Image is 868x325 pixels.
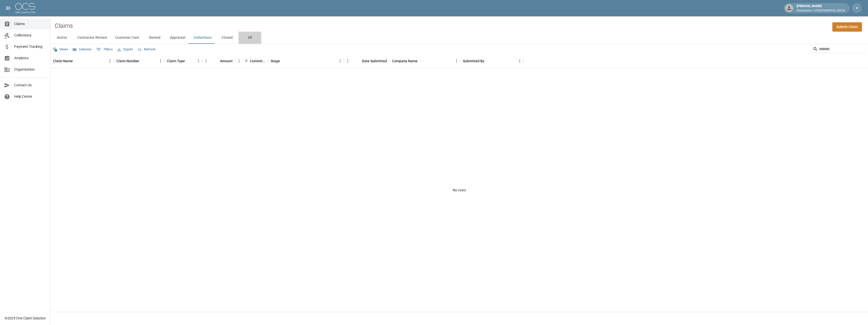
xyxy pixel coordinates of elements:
[106,57,114,65] button: Menu
[95,46,114,54] button: Show filters
[243,57,250,65] button: Sort
[167,54,185,68] div: Claim Type
[484,57,491,65] button: Sort
[389,54,460,68] div: Company Name
[14,55,46,61] span: Analytics
[202,57,210,65] button: Menu
[238,32,261,44] button: All
[202,54,235,68] div: Amount
[14,33,46,38] span: Collections
[72,46,93,53] button: Select columns
[116,46,134,53] button: Export
[14,83,46,88] span: Contact Us
[164,54,202,68] div: Claim Type
[143,32,166,44] button: Denied
[51,32,73,44] button: Active
[166,32,189,44] button: Appraisal
[355,57,362,65] button: Sort
[15,3,35,13] img: ocs-logo-white-transparent.png
[73,57,80,65] button: Sort
[336,57,344,65] button: Menu
[344,54,389,68] div: Date Submitted
[795,4,847,13] div: [PERSON_NAME]
[73,32,111,44] button: Contractor Review
[51,68,868,312] div: No rows
[116,54,139,68] div: Claim Number
[280,57,287,65] button: Sort
[220,54,233,68] div: Amount
[250,54,266,68] div: Committed Amount
[418,57,425,65] button: Sort
[53,54,73,68] div: Claim Name
[268,54,344,68] div: Stage
[5,316,46,321] div: © 2025 One Claim Solution
[797,9,845,13] p: Restoration 1 of [GEOGRAPHIC_DATA]
[185,57,192,65] button: Sort
[813,45,867,54] div: Search
[51,54,114,68] div: Claim Name
[213,57,220,65] button: Sort
[463,54,484,68] div: Submitted By
[3,3,13,13] button: open drawer
[51,32,868,44] div: dynamic tabs
[195,57,202,65] button: Menu
[216,32,238,44] button: Closed
[453,57,460,65] button: Menu
[189,32,216,44] button: Collections
[14,67,46,72] span: Organization
[14,44,46,49] span: Payment Tracking
[516,57,524,65] button: Menu
[832,22,862,32] a: Submit Claim
[136,46,157,53] button: Refresh
[14,94,46,99] span: Help Center
[344,57,352,65] button: Menu
[362,54,387,68] div: Date Submitted
[235,57,243,65] button: Menu
[55,22,73,30] h2: Claims
[392,54,418,68] div: Company Name
[460,54,524,68] div: Submitted By
[157,57,164,65] button: Menu
[14,21,46,27] span: Claims
[235,54,268,68] div: Committed Amount
[111,32,143,44] button: Customer Care
[114,54,164,68] div: Claim Number
[271,54,280,68] div: Stage
[139,57,146,65] button: Sort
[52,46,70,53] button: Views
